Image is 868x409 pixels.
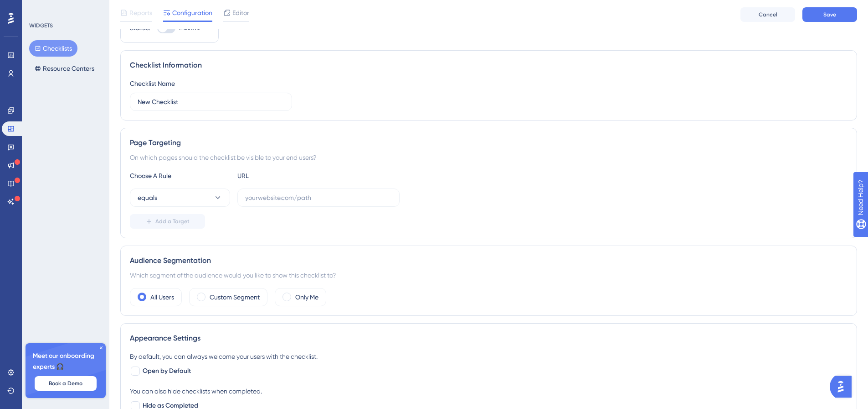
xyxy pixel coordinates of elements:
[33,351,98,372] span: Meet our onboarding experts 🎧
[130,214,205,229] button: Add a Target
[35,376,97,391] button: Book a Demo
[29,60,100,77] button: Resource Centers
[150,292,174,303] label: All Users
[830,373,857,400] iframe: UserGuiding AI Assistant Launcher
[210,292,260,303] label: Custom Segment
[129,7,152,18] span: Reports
[130,270,847,281] div: Which segment of the audience would you like to show this checklist to?
[740,7,795,22] button: Cancel
[245,193,392,203] input: yourwebsite.com/path
[130,351,847,362] div: By default, you can always welcome your users with the checklist.
[759,11,777,18] span: Cancel
[130,386,847,397] div: You can also hide checklists when completed.
[49,380,82,387] span: Book a Demo
[823,11,836,18] span: Save
[295,292,318,303] label: Only Me
[155,218,190,225] span: Add a Target
[29,22,53,29] div: WIDGETS
[172,7,212,18] span: Configuration
[232,7,249,18] span: Editor
[130,137,847,148] div: Page Targeting
[21,2,57,13] span: Need Help?
[143,366,191,377] span: Open by Default
[130,189,230,207] button: equals
[130,333,847,344] div: Appearance Settings
[130,170,230,181] div: Choose A Rule
[29,40,77,57] button: Checklists
[130,255,847,266] div: Audience Segmentation
[130,152,847,163] div: On which pages should the checklist be visible to your end users?
[237,170,338,181] div: URL
[130,78,175,89] div: Checklist Name
[130,60,847,71] div: Checklist Information
[138,192,157,203] span: equals
[802,7,857,22] button: Save
[138,97,284,107] input: Type your Checklist name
